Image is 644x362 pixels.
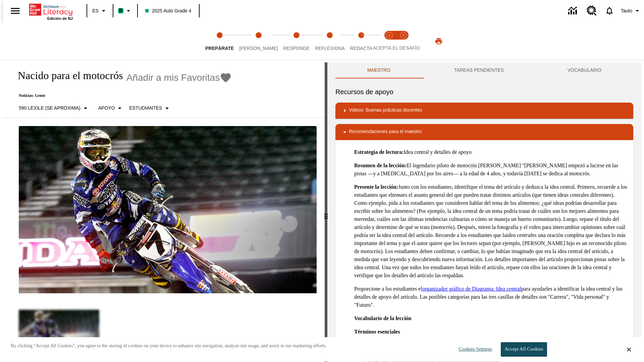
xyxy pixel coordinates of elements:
button: Lenguaje: ES, Selecciona un idioma [89,5,111,17]
span: B [119,6,122,15]
button: Responde step 3 of 5 [278,23,315,60]
div: Videos: Buenas prácticas docentes [335,103,633,119]
span: ACEPTA EL DESAFÍO [373,45,420,51]
p: By clicking “Accept All Cookies”, you agree to the storing of cookies on your device to enhance s... [11,343,327,349]
span: Tauto [621,7,632,14]
button: Boost El color de la clase es verde menta. Cambiar el color de la clase. [115,5,135,17]
div: Recomendaciones para el maestro [335,124,633,140]
span: Redacta [350,46,372,51]
span: Añadir a mis Favoritas [126,72,220,83]
button: Close [627,347,631,353]
button: Redacta step 5 of 5 [345,23,378,60]
p: Estudiantes [129,105,162,112]
span: Edición de NJ [47,16,73,20]
button: Seleccione Lexile, 590 Lexile (Se aproxima) [16,102,92,114]
p: Idea central y detalles de apoyo [354,148,628,156]
p: Proporcione a los estudiantes el para ayudarles a identificar la idea central y los detalles de a... [354,285,628,309]
button: VOCABULARIO [536,62,633,78]
strong: Resumen de la lección: [354,163,407,168]
text: 2 [402,34,404,37]
button: Abrir el menú lateral [5,1,25,21]
em: idea central [506,232,532,238]
span: 2025 Auto Grade 4 [145,7,192,14]
button: Lee step 2 of 5 [234,23,283,60]
p: Apoyo [98,105,115,112]
div: activity [327,62,641,362]
a: Centro de información [564,2,583,20]
p: Recomendaciones para el maestro [349,128,422,136]
button: Acepta el desafío contesta step 2 of 2 [394,23,413,60]
span: Responde [283,46,310,51]
button: Tipo de apoyo, Apoyo [96,102,127,114]
p: 590 Lexile (Se aproxima) [19,105,80,112]
div: reading [3,62,325,359]
button: Seleccionar estudiante [126,102,174,114]
a: organizador gráfico de Diagrama: Idea central [422,286,521,292]
div: Instructional Panel Tabs [335,62,633,78]
button: Acepta el desafío lee step 1 of 2 [380,23,399,60]
em: tema [392,192,403,198]
h6: Recursos de apoyo [335,86,633,97]
p: Videos: Buenas prácticas docentes [349,107,422,115]
div: Portada [29,2,73,20]
text: 1 [388,34,390,37]
button: Cookies Settings [453,343,495,356]
span: Reflexiona [315,46,345,51]
strong: Presente la lección: [354,184,398,190]
img: El corredor de motocrós James Stewart vuela por los aires en su motocicleta de montaña [19,126,317,294]
span: [PERSON_NAME] [239,46,278,51]
button: Perfil/Configuración [618,5,644,17]
button: Maestro [335,62,422,78]
a: Notificaciones [601,2,618,19]
strong: Términos esenciales [354,329,400,335]
p: Noticias: Gente [11,93,232,98]
strong: Vocabulario de la lección [354,315,412,321]
button: Añadir a mis Favoritas - Nacido para el motocrós [126,72,232,83]
button: Reflexiona step 4 of 5 [310,23,350,60]
div: Pulsa la tecla de intro o la barra espaciadora y luego presiona las flechas de derecha e izquierd... [325,62,327,362]
button: Accept All Cookies [501,342,547,357]
span: Prepárate [205,46,234,51]
button: Prepárate step 1 of 5 [200,23,239,60]
h1: Nacido para el motocrós [11,69,123,82]
span: ES [92,7,99,14]
button: Imprimir [428,35,449,47]
p: El legendario piloto de motocrós [PERSON_NAME] "[PERSON_NAME] empezó a lucirse en las pistas —y a... [354,162,628,178]
strong: Estrategia de lectura: [354,149,404,155]
a: Centro de recursos, Se abrirá en una pestaña nueva. [583,2,601,20]
button: TAREAS PENDIENTES [422,62,536,78]
p: Junto con los estudiantes, identifique el tema del artículo y deduzca la idea central. Primero, r... [354,183,628,280]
